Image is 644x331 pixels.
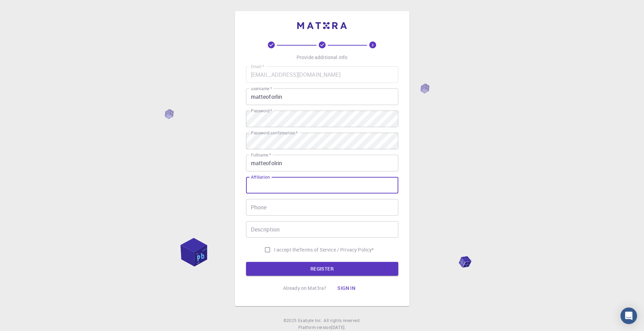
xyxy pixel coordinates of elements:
span: Exabyte Inc. [298,318,322,323]
span: I accept the [274,246,300,253]
span: Platform version [298,324,331,331]
a: Exabyte Inc. [298,317,322,324]
label: Password [251,108,272,114]
button: REGISTER [246,262,398,276]
a: Terms of Service / Privacy Policy* [299,246,374,253]
p: Already on Mat3ra? [283,285,327,292]
p: Provide additional info [297,54,347,61]
label: Email [251,64,264,69]
button: Sign in [332,281,361,295]
label: Password confirmation [251,130,298,136]
label: username [251,86,272,92]
p: Terms of Service / Privacy Policy * [299,246,374,253]
text: 3 [372,42,374,47]
label: Affiliation [251,174,270,180]
span: All rights reserved. [324,317,361,324]
label: Fullname [251,152,271,158]
span: [DATE] . [331,324,346,330]
div: Open Intercom Messenger [620,308,637,324]
span: © 2025 [283,317,298,324]
a: [DATE]. [331,324,346,331]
